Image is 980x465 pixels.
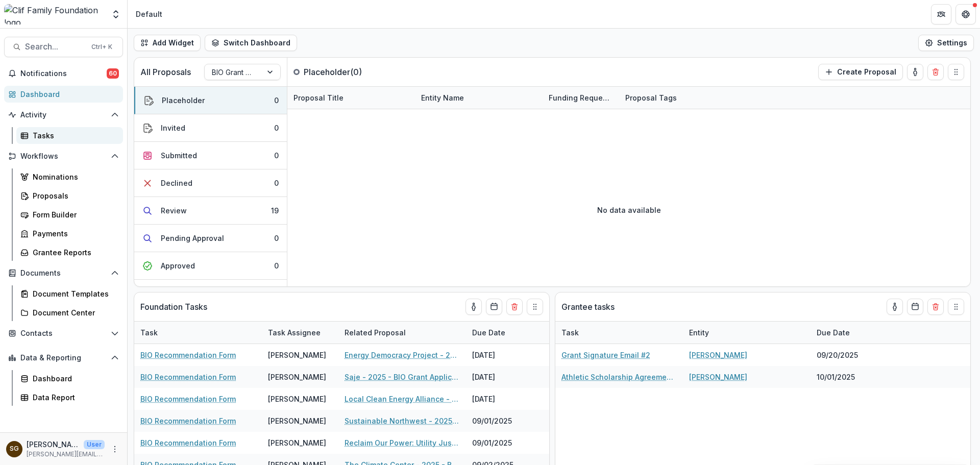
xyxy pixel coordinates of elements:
div: Default [136,9,162,19]
button: Settings [918,35,974,51]
div: [PERSON_NAME] [268,350,326,360]
button: Open Data & Reporting [4,350,123,366]
span: 60 [107,68,119,79]
div: 0 [274,150,279,161]
button: Calendar [907,299,923,315]
div: 0 [274,123,279,133]
a: Proposals [16,187,123,204]
a: Sustainable Northwest - 2025 - BIO Grant Application [345,415,460,426]
a: Reclaim Our Power: Utility Justice Campaign - 2025 - BIO Grant Application [345,437,460,448]
div: [DATE] [466,344,543,366]
div: Data Report [33,392,115,403]
div: Payments [33,228,115,239]
div: Review [161,205,187,216]
div: Grantee Reports [33,247,115,258]
div: Task [555,322,683,344]
div: Task [134,322,262,344]
a: Data Report [16,389,123,406]
div: Document Center [33,307,115,318]
a: BIO Recommendation Form [140,437,236,448]
button: Get Help [955,4,976,25]
div: Task [134,327,164,338]
div: [PERSON_NAME] [268,394,326,404]
div: Related Proposal [338,322,466,344]
a: BIO Recommendation Form [140,415,236,426]
div: [DATE] [466,366,543,388]
a: BIO Recommendation Form [140,394,236,404]
div: Task [555,327,585,338]
p: No data available [597,205,661,215]
a: Grant Signature Email #2 [561,350,650,360]
p: [PERSON_NAME][EMAIL_ADDRESS][DOMAIN_NAME] [27,450,105,459]
button: Review19 [134,197,287,225]
div: Entity [683,322,811,344]
div: Due Date [811,322,887,344]
button: Add Widget [134,35,201,51]
div: Task Assignee [262,327,327,338]
div: [PERSON_NAME] [268,372,326,382]
div: Declined [161,178,192,188]
a: Nominations [16,168,123,185]
div: Sarah Grady [10,446,19,452]
div: Proposal Title [287,92,350,103]
div: Submitted [161,150,197,161]
div: 09/01/2025 [466,410,543,432]
button: Drag [527,299,543,315]
a: Saje - 2025 - BIO Grant Application [345,372,460,382]
div: Due Date [466,327,511,338]
span: Workflows [20,152,107,161]
p: User [84,440,105,449]
div: 0 [274,178,279,188]
div: Entity Name [415,87,543,109]
div: Document Templates [33,288,115,299]
div: 0 [274,95,279,106]
div: 0 [274,233,279,243]
div: Due Date [466,322,543,344]
div: Approved [161,260,195,271]
div: Placeholder [162,95,205,106]
button: Drag [948,299,964,315]
button: Delete card [927,299,944,315]
button: Create Proposal [818,64,903,80]
img: Clif Family Foundation logo [4,4,105,25]
button: Switch Dashboard [205,35,297,51]
button: Open Workflows [4,148,123,164]
button: Drag [948,64,964,80]
div: Funding Requested [543,87,619,109]
div: Form Builder [33,209,115,220]
div: Pending Approval [161,233,224,243]
div: 09/01/2025 [466,432,543,454]
button: Invited0 [134,114,287,142]
div: Related Proposal [338,327,412,338]
div: Proposal Tags [619,87,747,109]
button: Placeholder0 [134,87,287,114]
button: Calendar [486,299,502,315]
p: Placeholder ( 0 ) [304,66,380,78]
div: Funding Requested [543,92,619,103]
a: Tasks [16,127,123,144]
div: 19 [271,205,279,216]
button: toggle-assigned-to-me [907,64,923,80]
button: More [109,443,121,455]
span: Contacts [20,329,107,338]
button: Approved0 [134,252,287,280]
button: Declined0 [134,169,287,197]
span: Data & Reporting [20,354,107,362]
span: Activity [20,111,107,119]
p: All Proposals [140,66,191,78]
a: Document Templates [16,285,123,302]
div: [DATE] [466,388,543,410]
a: Athletic Scholarship Agreement and Waiver #2 [561,372,677,382]
button: Notifications60 [4,65,123,82]
div: Due Date [811,327,856,338]
span: Documents [20,269,107,278]
a: Document Center [16,304,123,321]
div: Entity [683,327,715,338]
button: Partners [931,4,951,25]
div: Proposal Title [287,87,415,109]
button: Submitted0 [134,142,287,169]
div: Task Assignee [262,322,338,344]
a: BIO Recommendation Form [140,372,236,382]
button: Open Activity [4,107,123,123]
